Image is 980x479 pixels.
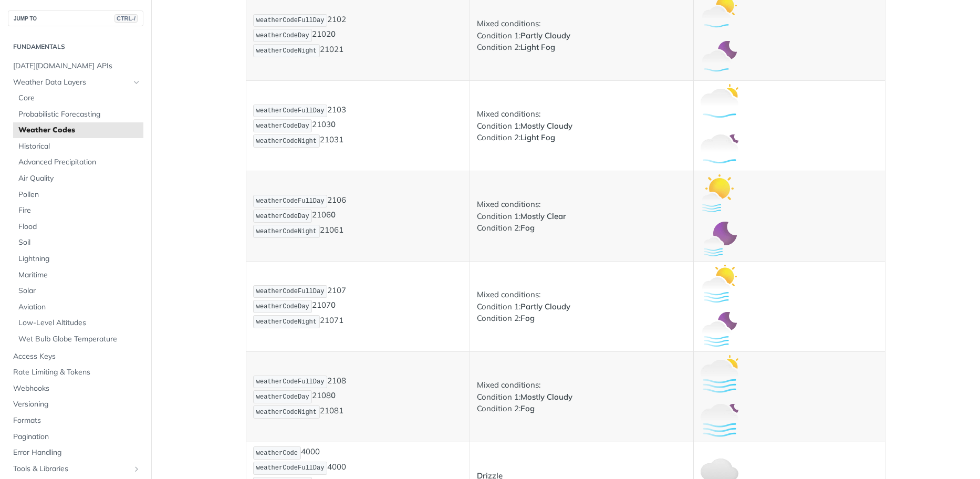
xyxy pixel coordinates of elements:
[520,211,566,221] strong: Mostly Clear
[520,392,572,402] strong: Mostly Cloudy
[8,42,143,51] h2: Fundamentals
[18,318,141,328] span: Low-Level Altitudes
[8,58,143,74] a: [DATE][DOMAIN_NAME] APIs
[13,315,143,331] a: Low-Level Altitudes
[701,143,738,153] span: Expand image
[13,447,141,458] span: Error Handling
[8,349,143,365] a: Access Keys
[13,331,143,347] a: Wet Bulb Globe Temperature
[256,122,309,130] span: weatherCodeDay
[520,42,555,52] strong: Light Fog
[13,77,130,88] span: Weather Data Layers
[701,414,738,424] span: Expand image
[256,213,309,220] span: weatherCodeDay
[701,355,738,393] img: mostly_cloudy_fog_day
[13,61,141,71] span: [DATE][DOMAIN_NAME] APIs
[256,288,325,295] span: weatherCodeFullDay
[8,429,143,445] a: Pagination
[8,413,143,429] a: Formats
[701,324,738,334] span: Expand image
[339,406,343,416] strong: 1
[13,187,143,203] a: Pollen
[253,374,463,420] p: 2108 2108 2108
[18,109,141,120] span: Probabilistic Forecasting
[13,383,141,394] span: Webhooks
[253,194,463,239] p: 2106 2106 2106
[701,310,738,348] img: partly_cloudy_fog_night
[8,365,143,380] a: Rate Limiting & Tokens
[253,13,463,58] p: 2102 2102 2102
[8,397,143,412] a: Versioning
[477,18,686,54] p: Mixed conditions: Condition 1: Condition 2:
[701,278,738,288] span: Expand image
[18,157,141,168] span: Advanced Precipitation
[13,464,130,474] span: Tools & Libraries
[132,465,141,473] button: Show subpages for Tools & Libraries
[13,90,143,106] a: Core
[13,432,141,442] span: Pagination
[701,7,738,17] span: Expand image
[132,78,141,87] button: Hide subpages for Weather Data Layers
[256,107,325,114] span: weatherCodeFullDay
[701,39,738,77] img: partly_cloudy_light_fog_night
[8,381,143,397] a: Webhooks
[13,299,143,315] a: Aviation
[18,286,141,296] span: Solar
[520,132,555,142] strong: Light Fog
[701,401,738,439] img: mostly_cloudy_fog_night
[13,283,143,299] a: Solar
[256,17,325,24] span: weatherCodeFullDay
[13,251,143,267] a: Lightning
[701,188,738,197] span: Expand image
[256,464,325,472] span: weatherCodeFullDay
[13,367,141,378] span: Rate Limiting & Tokens
[8,11,143,26] button: JUMP TOCTRL-/
[331,300,336,310] strong: 0
[18,190,141,200] span: Pollen
[520,301,570,311] strong: Partly Cloudy
[331,120,336,130] strong: 0
[520,223,535,233] strong: Fog
[339,135,343,145] strong: 1
[256,409,317,416] span: weatherCodeNight
[520,30,570,40] strong: Partly Cloudy
[339,225,343,235] strong: 1
[18,222,141,232] span: Flood
[331,29,336,39] strong: 0
[13,351,141,362] span: Access Keys
[253,103,463,149] p: 2103 2103 2103
[13,107,143,122] a: Probabilistic Forecasting
[520,403,535,413] strong: Fog
[701,84,738,122] img: mostly_cloudy_light_fog_day
[520,121,572,131] strong: Mostly Cloudy
[18,173,141,184] span: Air Quality
[477,199,686,234] p: Mixed conditions: Condition 1: Condition 2:
[477,108,686,144] p: Mixed conditions: Condition 1: Condition 2:
[13,203,143,218] a: Fire
[256,318,317,326] span: weatherCodeNight
[701,53,738,63] span: Expand image
[18,270,141,280] span: Maritime
[13,235,143,251] a: Soil
[13,399,141,410] span: Versioning
[256,450,298,457] span: weatherCode
[701,174,738,212] img: mostly_clear_fog_day
[18,205,141,216] span: Fire
[701,233,738,243] span: Expand image
[256,303,309,310] span: weatherCodeDay
[331,210,336,220] strong: 0
[256,32,309,39] span: weatherCodeDay
[701,265,738,303] img: partly_cloudy_fog_day
[701,220,738,258] img: mostly_clear_fog_night
[18,334,141,345] span: Wet Bulb Globe Temperature
[18,302,141,313] span: Aviation
[18,141,141,152] span: Historical
[18,93,141,103] span: Core
[477,289,686,325] p: Mixed conditions: Condition 1: Condition 2:
[18,254,141,264] span: Lightning
[13,219,143,235] a: Flood
[8,75,143,90] a: Weather Data LayersHide subpages for Weather Data Layers
[256,138,317,145] span: weatherCodeNight
[13,267,143,283] a: Maritime
[13,415,141,426] span: Formats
